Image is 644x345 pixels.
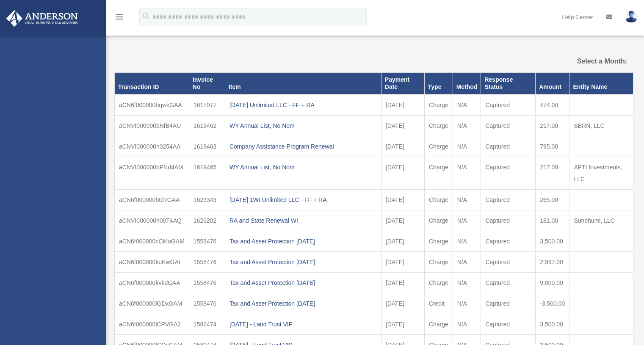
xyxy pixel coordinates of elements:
[229,99,377,111] div: [DATE] Unlimited LLC - FF + RA
[229,235,377,247] div: Tax and Asset Protection [DATE]
[481,189,536,210] td: Captured
[569,73,633,94] th: Entity Name
[115,293,189,314] td: aCN6f000000lGDxGAM
[229,161,377,173] div: WY Annual List, No Nom
[229,318,377,330] div: [DATE] - Land Trust VIP
[381,189,424,210] td: [DATE]
[189,94,225,116] td: 1617077
[424,314,453,334] td: Charge
[453,314,481,334] td: N/A
[424,189,453,210] td: Charge
[536,272,569,293] td: 9,000.00
[453,136,481,157] td: N/A
[381,136,424,157] td: [DATE]
[381,231,424,251] td: [DATE]
[481,231,536,251] td: Captured
[536,210,569,231] td: 181.00
[381,314,424,334] td: [DATE]
[536,314,569,334] td: 3,500.00
[189,251,225,272] td: 1558476
[481,272,536,293] td: Captured
[381,73,424,94] th: Payment Date
[453,293,481,314] td: N/A
[115,251,189,272] td: aCN6f000000kuKwGAI
[189,272,225,293] td: 1558476
[115,136,189,157] td: aCNVI000000n0254AA
[424,272,453,293] td: Charge
[481,115,536,136] td: Captured
[381,157,424,189] td: [DATE]
[229,256,377,268] div: Tax and Asset Protection [DATE]
[189,210,225,231] td: 1626202
[115,210,189,231] td: aCNVI000000n00T4AQ
[424,73,453,94] th: Type
[569,115,633,136] td: SBRN, LLC
[424,231,453,251] td: Charge
[4,10,80,27] img: Anderson Advisors Platinum Portal
[114,15,124,22] a: menu
[189,293,225,314] td: 1558476
[115,115,189,136] td: aCNVI000000bNfB4AU
[381,210,424,231] td: [DATE]
[229,298,377,309] div: Tax and Asset Protection [DATE]
[141,11,151,21] i: search
[481,314,536,334] td: Captured
[229,194,377,206] div: [DATE] 1WI Unlimited LLC - FF + RA
[229,277,377,289] div: Tax and Asset Protection [DATE]
[115,73,189,94] th: Transaction ID
[381,251,424,272] td: [DATE]
[424,94,453,116] td: Charge
[536,293,569,314] td: -3,500.00
[453,73,481,94] th: Method
[115,189,189,210] td: aCN6f000000btd7GAA
[453,251,481,272] td: N/A
[381,115,424,136] td: [DATE]
[115,272,189,293] td: aCN6f000000kvkdGAA
[424,157,453,189] td: Charge
[481,251,536,272] td: Captured
[481,136,536,157] td: Captured
[424,293,453,314] td: Credit
[453,210,481,231] td: N/A
[453,94,481,116] td: N/A
[189,314,225,334] td: 1582474
[115,231,189,251] td: aCN6f000000cCMoGAM
[229,141,377,152] div: Company Assistance Program Renewal
[189,231,225,251] td: 1558476
[481,94,536,116] td: Captured
[189,189,225,210] td: 1623343
[114,12,124,22] i: menu
[381,272,424,293] td: [DATE]
[381,94,424,116] td: [DATE]
[424,115,453,136] td: Charge
[569,157,633,189] td: APTI Investments, LLC
[424,251,453,272] td: Charge
[189,73,225,94] th: Invoice No
[189,136,225,157] td: 1619463
[536,231,569,251] td: 3,500.00
[481,293,536,314] td: Captured
[453,157,481,189] td: N/A
[115,94,189,116] td: aCN6f000000bqwkGAA
[536,73,569,94] th: Amount
[569,210,633,231] td: Sunbhumi, LLC
[424,210,453,231] td: Charge
[453,231,481,251] td: N/A
[115,314,189,334] td: aCN6f000000lCPVGA2
[189,115,225,136] td: 1619462
[115,157,189,189] td: aCNVI000000bPNd4AM
[536,189,569,210] td: 265.00
[536,94,569,116] td: 474.00
[424,136,453,157] td: Charge
[225,73,381,94] th: Item
[536,136,569,157] td: 795.00
[625,11,638,23] img: User Pic
[553,55,627,67] label: Select a Month:
[536,115,569,136] td: 217.00
[453,189,481,210] td: N/A
[536,251,569,272] td: 2,997.00
[481,73,536,94] th: Response Status
[481,210,536,231] td: Captured
[229,120,377,132] div: WY Annual List, No Nom
[453,115,481,136] td: N/A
